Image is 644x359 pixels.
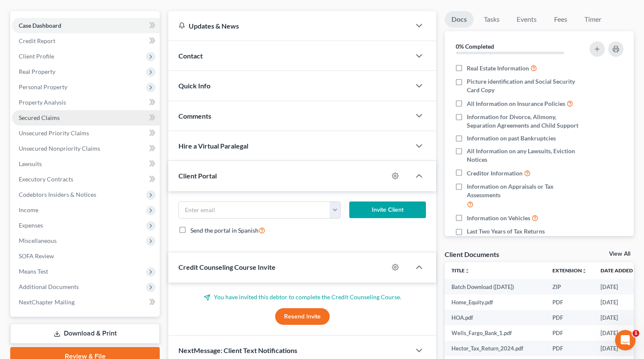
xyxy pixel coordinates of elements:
[19,237,57,244] span: Miscellaneous
[601,267,639,274] a: Date Added expand_more
[467,113,579,130] span: Information for Divorce, Alimony, Separation Agreements and Child Support
[178,112,211,120] span: Comments
[609,251,630,257] a: View All
[456,43,494,50] strong: 0% Completed
[547,11,574,28] a: Fees
[19,175,73,183] span: Executory Contracts
[19,22,61,29] span: Case Dashboard
[275,308,330,325] button: Resend Invite
[477,11,506,28] a: Tasks
[582,269,587,274] i: unfold_more
[615,330,635,350] iframe: Intercom live chat
[445,325,546,341] td: Wells_Fargo_Bank_1.pdf
[19,53,54,60] span: Client Profile
[178,263,276,271] span: Credit Counseling Course Invite
[12,110,160,126] a: Secured Claims
[12,156,160,172] a: Lawsuits
[12,248,160,264] a: SOFA Review
[552,267,587,274] a: Extensionunfold_more
[19,68,55,75] span: Real Property
[445,310,546,325] td: HOA.pdf
[19,252,54,260] span: SOFA Review
[349,201,426,219] button: Invite Client
[19,83,67,90] span: Personal Property
[445,295,546,310] td: Home_Equity.pdf
[190,227,259,234] span: Send the portal in Spanish
[445,250,499,259] div: Client Documents
[178,21,400,30] div: Updates & News
[451,267,470,274] a: Titleunfold_more
[178,82,210,90] span: Quick Info
[178,172,217,180] span: Client Portal
[12,126,160,141] a: Unsecured Priority Claims
[178,52,203,60] span: Contact
[546,279,594,295] td: ZIP
[12,95,160,110] a: Property Analysis
[12,18,160,33] a: Case Dashboard
[178,346,297,354] span: NextMessage: Client Text Notifications
[445,279,546,295] td: Batch Download ([DATE])
[19,145,100,152] span: Unsecured Nonpriority Claims
[467,134,556,143] span: Information on past Bankruptcies
[178,293,426,301] p: You have invited this debtor to complete the Credit Counseling Course.
[467,77,579,94] span: Picture identification and Social Security Card Copy
[19,268,48,275] span: Means Test
[467,147,579,164] span: All Information on any Lawsuits, Eviction Notices
[19,298,75,306] span: NextChapter Mailing
[632,330,639,337] span: 1
[12,141,160,156] a: Unsecured Nonpriority Claims
[467,214,530,222] span: Information on Vehicles
[178,142,248,150] span: Hire a Virtual Paralegal
[546,310,594,325] td: PDF
[467,64,529,73] span: Real Estate Information
[445,11,474,28] a: Docs
[19,114,60,121] span: Secured Claims
[467,99,565,108] span: All Information on Insurance Policies
[12,33,160,49] a: Credit Report
[10,324,160,344] a: Download & Print
[19,37,55,44] span: Credit Report
[19,206,38,213] span: Income
[19,99,66,106] span: Property Analysis
[510,11,543,28] a: Events
[546,295,594,310] td: PDF
[19,283,79,290] span: Additional Documents
[12,295,160,310] a: NextChapter Mailing
[12,172,160,187] a: Executory Contracts
[19,191,96,198] span: Codebtors Insiders & Notices
[465,269,470,274] i: unfold_more
[445,341,546,356] td: Hector_Tax_Return_2024.pdf
[546,325,594,341] td: PDF
[467,169,523,178] span: Creditor Information
[179,202,330,218] input: Enter email
[19,129,89,137] span: Unsecured Priority Claims
[467,182,579,199] span: Information on Appraisals or Tax Assessments
[467,227,545,236] span: Last Two Years of Tax Returns
[19,160,42,167] span: Lawsuits
[578,11,608,28] a: Timer
[19,222,43,229] span: Expenses
[546,341,594,356] td: PDF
